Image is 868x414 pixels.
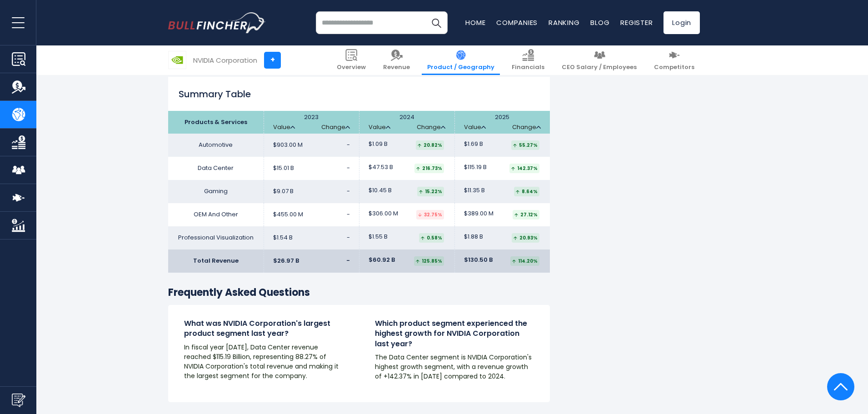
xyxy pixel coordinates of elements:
[654,64,694,71] span: Competitors
[168,249,264,273] td: Total Revenue
[347,164,350,172] span: -
[168,111,264,134] th: Products & Services
[184,319,343,339] h4: What was NVIDIA Corporation's largest product segment last year?
[417,124,445,131] a: Change
[273,234,293,242] span: $1.54 B
[346,256,350,265] span: -
[383,64,410,71] span: Revenue
[464,140,483,148] span: $1.69 B
[417,187,444,196] div: 15.22%
[510,256,539,266] div: 114.20%
[168,157,264,180] td: Data Center
[425,11,448,34] button: Search
[369,140,388,148] span: $1.09 B
[620,18,653,27] a: Register
[416,140,444,150] div: 20.82%
[168,12,266,33] img: bullfincher logo
[273,257,299,265] span: $26.97 B
[369,210,398,218] span: $306.00 M
[464,124,486,131] a: Value
[663,11,700,34] a: Login
[347,140,350,149] span: -
[193,55,257,65] div: NVIDIA Corporation
[465,18,485,27] a: Home
[454,111,550,134] th: 2025
[369,233,388,241] span: $1.55 B
[264,111,359,134] th: 2023
[512,64,544,71] span: Financials
[273,141,303,149] span: $903.00 M
[464,256,493,264] span: $130.50 B
[511,140,539,150] div: 55.27%
[168,134,264,157] td: Automotive
[378,45,415,75] a: Revenue
[168,286,550,299] h3: Frequently Asked Questions
[369,187,392,195] span: $10.45 B
[184,343,343,381] p: In fiscal year [DATE], Data Center revenue reached $115.19 Billion, representing 88.27% of NVIDIA...
[347,187,350,195] span: -
[273,165,294,172] span: $15.01 B
[168,203,264,226] td: OEM And Other
[464,164,487,171] span: $115.19 B
[169,51,186,69] img: NVDA logo
[273,188,294,195] span: $9.07 B
[514,187,539,196] div: 8.64%
[359,111,454,134] th: 2024
[369,124,390,131] a: Value
[347,233,350,242] span: -
[168,12,266,33] a: Go to homepage
[168,226,264,249] td: Professional Visualization
[369,164,393,171] span: $47.53 B
[168,180,264,203] td: Gaming
[321,124,350,131] a: Change
[347,210,350,219] span: -
[506,45,550,75] a: Financials
[427,64,494,71] span: Product / Geography
[419,233,444,243] div: 0.58%
[562,64,637,71] span: CEO Salary / Employees
[375,319,534,349] h4: Which product segment experienced the highest growth for NVIDIA Corporation last year?
[168,87,550,101] h2: Summary Table
[649,45,700,75] a: Competitors
[264,52,281,69] a: +
[337,64,366,71] span: Overview
[512,124,541,131] a: Change
[369,256,395,264] span: $60.92 B
[273,211,303,219] span: $455.00 M
[464,187,485,195] span: $11.35 B
[512,233,539,243] div: 20.93%
[422,45,500,75] a: Product / Geography
[513,210,539,219] div: 27.12%
[375,353,534,381] p: The Data Center segment is NVIDIA Corporation's highest growth segment, with a revenue growth of ...
[331,45,371,75] a: Overview
[549,18,579,27] a: Ranking
[464,233,483,241] span: $1.88 B
[464,210,494,218] span: $389.00 M
[414,164,444,173] div: 216.73%
[416,210,444,219] div: 32.75%
[590,18,609,27] a: Blog
[414,256,444,266] div: 125.85%
[273,124,295,131] a: Value
[556,45,642,75] a: CEO Salary / Employees
[496,18,538,27] a: Companies
[509,164,539,173] div: 142.37%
